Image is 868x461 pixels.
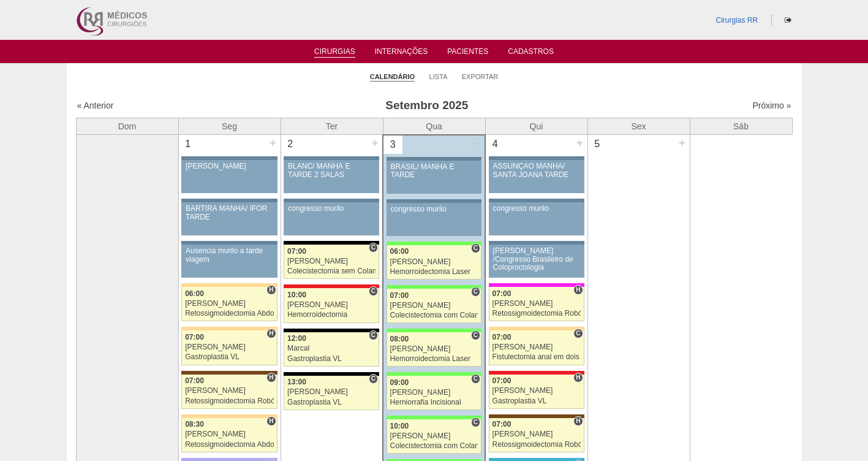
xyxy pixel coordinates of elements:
div: Key: Brasil [387,242,481,245]
div: [PERSON_NAME] [185,430,274,438]
div: Key: Aviso [181,156,277,160]
div: + [268,135,278,151]
a: ASSUNÇÃO MANHÃ/ SANTA JOANA TARDE [489,160,584,193]
div: Key: Aviso [387,199,481,203]
a: Pacientes [447,47,488,59]
a: congresso murilo [284,202,379,235]
th: Sáb [690,118,792,135]
span: Hospital [573,285,583,295]
div: Key: Aviso [387,157,481,161]
div: Retossigmoidectomia Robótica [185,397,274,405]
div: Colecistectomia sem Colangiografia VL [287,267,376,275]
div: [PERSON_NAME] /Congresso Brasileiro de Coloproctologia [493,247,580,272]
a: C 07:00 [PERSON_NAME] Colecistectomia sem Colangiografia VL [284,245,379,279]
span: Consultório [471,287,480,297]
a: C 10:00 [PERSON_NAME] Colecistectomia com Colangiografia VL [387,419,481,454]
a: Cadastros [508,47,554,59]
div: ASSUNÇÃO MANHÃ/ SANTA JOANA TARDE [493,162,580,178]
span: Consultório [369,286,378,296]
span: Hospital [266,285,276,295]
span: Consultório [471,330,480,340]
div: [PERSON_NAME] [185,343,274,351]
div: Key: Aviso [284,199,379,202]
span: 07:00 [492,376,511,385]
a: H 07:00 [PERSON_NAME] Retossigmoidectomia Robótica [181,375,277,409]
div: [PERSON_NAME] [287,257,376,265]
th: Seg [178,118,281,135]
div: [PERSON_NAME] [185,387,274,395]
span: 07:00 [185,376,204,385]
a: [PERSON_NAME] [181,160,277,193]
span: Consultório [369,243,378,253]
a: Próximo » [752,101,791,110]
a: congresso murilo [489,202,584,235]
a: Ausencia murilo a tarde viagem [181,245,277,278]
div: BARTIRA MANHÃ/ IFOR TARDE [186,205,273,221]
div: [PERSON_NAME] [186,162,273,170]
a: BLANC/ MANHÃ E TARDE 2 SALAS [284,160,379,193]
span: 10:00 [390,422,409,430]
div: 1 [179,135,198,153]
div: Key: Brasil [387,416,481,419]
span: 08:30 [185,420,204,429]
span: 13:00 [287,378,306,386]
span: Consultório [369,330,378,340]
a: H 08:30 [PERSON_NAME] Retossigmoidectomia Abdominal VL [181,418,277,452]
span: 12:00 [287,334,306,343]
div: Key: Bartira [181,283,277,287]
div: + [677,135,687,151]
span: 10:00 [287,291,306,299]
div: [PERSON_NAME] [390,302,478,310]
span: 07:00 [287,247,306,256]
span: 07:00 [390,291,409,300]
span: Hospital [573,416,583,426]
span: 07:00 [492,289,511,298]
div: Key: Assunção [284,284,379,288]
div: BRASIL/ MANHÃ E TARDE [391,163,478,179]
a: Cirurgias RR [715,16,758,25]
div: [PERSON_NAME] [492,343,581,351]
a: BARTIRA MANHÃ/ IFOR TARDE [181,202,277,235]
div: 3 [383,135,402,154]
div: Gastroplastia VL [185,353,274,361]
div: + [369,135,380,151]
span: Consultório [471,243,480,253]
div: Key: Blanc [284,241,379,245]
div: Hemorroidectomia Laser [390,355,478,363]
div: Key: Aviso [181,199,277,202]
th: Sex [587,118,690,135]
a: [PERSON_NAME] /Congresso Brasileiro de Coloproctologia [489,245,584,278]
a: BRASIL/ MANHÃ E TARDE [387,161,481,194]
div: BLANC/ MANHÃ E TARDE 2 SALAS [288,162,375,178]
div: 2 [281,135,300,153]
div: Key: Bartira [181,327,277,330]
div: Key: Assunção [489,371,584,375]
a: H 07:00 [PERSON_NAME] Gastroplastia VL [489,375,584,409]
div: Key: Bartira [181,414,277,418]
a: Cirurgias [314,47,355,58]
div: [PERSON_NAME] [492,300,581,308]
div: Key: Aviso [489,199,584,202]
span: 07:00 [185,333,204,341]
div: [PERSON_NAME] [492,387,581,395]
div: Gastroplastia VL [287,398,376,406]
div: [PERSON_NAME] [390,345,478,353]
div: Key: Aviso [284,156,379,160]
span: 07:00 [492,333,511,341]
i: Sair [785,17,791,24]
div: [PERSON_NAME] [287,301,376,309]
div: Gastroplastia VL [492,397,581,405]
a: H 07:00 [PERSON_NAME] Retossigmoidectomia Robótica [489,287,584,321]
a: C 06:00 [PERSON_NAME] Hemorroidectomia Laser [387,245,481,280]
div: [PERSON_NAME] [492,430,581,438]
div: [PERSON_NAME] [287,388,376,396]
div: Colecistectomia com Colangiografia VL [390,442,478,450]
span: Consultório [573,329,583,338]
h3: Setembro 2025 [248,97,605,115]
div: Marcal [287,345,376,352]
a: C 13:00 [PERSON_NAME] Gastroplastia VL [284,376,379,410]
div: 4 [486,135,505,153]
div: Key: Blanc [284,372,379,376]
div: Key: Pro Matre [489,283,584,287]
div: Colecistectomia com Colangiografia VL [390,311,478,319]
